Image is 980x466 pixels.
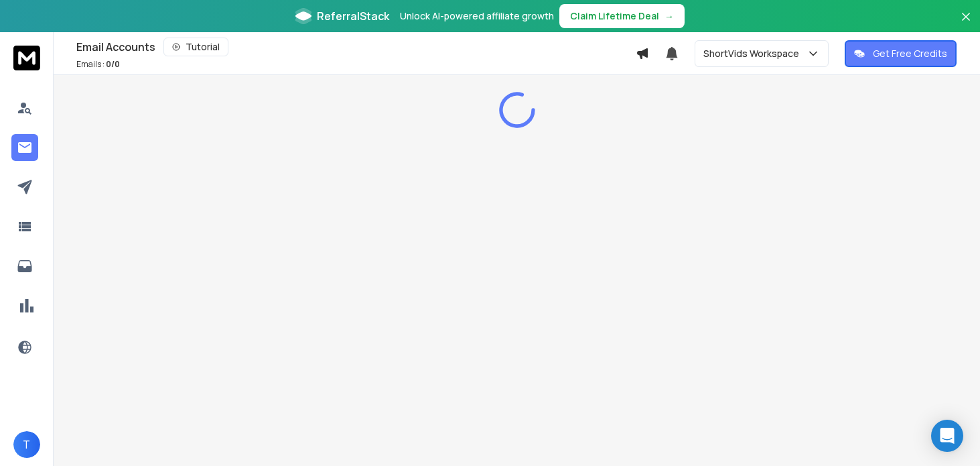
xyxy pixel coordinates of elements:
[76,38,636,56] div: Email Accounts
[931,420,963,452] div: Open Intercom Messenger
[317,8,389,24] span: ReferralStack
[163,38,228,56] button: Tutorial
[664,9,674,23] span: →
[106,58,120,70] span: 0 / 0
[559,4,685,28] button: Claim Lifetime Deal→
[13,431,40,458] button: T
[400,9,554,23] p: Unlock AI-powered affiliate growth
[845,40,957,67] button: Get Free Credits
[957,8,975,40] button: Close banner
[76,59,120,70] p: Emails :
[873,47,947,60] p: Get Free Credits
[703,47,804,60] p: ShortVids Workspace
